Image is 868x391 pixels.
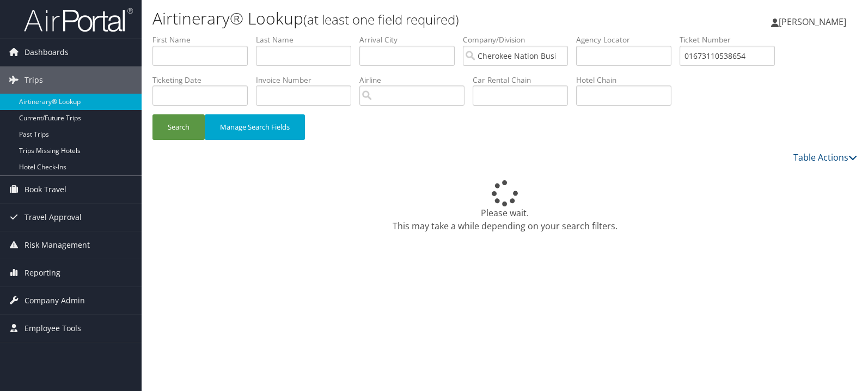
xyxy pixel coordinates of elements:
label: Arrival City [359,34,463,45]
label: Car Rental Chain [473,75,576,85]
span: [PERSON_NAME] [779,16,846,28]
label: Invoice Number [256,75,359,85]
span: Company Admin [25,287,85,314]
span: Risk Management [25,231,90,259]
label: Last Name [256,34,359,45]
a: Table Actions [793,151,857,163]
span: Employee Tools [25,315,81,342]
label: Company/Division [463,34,576,45]
label: Ticket Number [680,34,783,45]
div: Please wait. This may take a while depending on your search filters. [152,180,857,233]
span: Trips [25,66,43,94]
label: Agency Locator [576,34,680,45]
h1: Airtinerary® Lookup [152,7,622,30]
span: Book Travel [25,176,66,203]
label: Airline [359,75,473,85]
label: Hotel Chain [576,75,680,85]
label: Ticketing Date [152,75,256,85]
small: (at least one field required) [303,10,459,28]
img: airportal-logo.png [24,7,133,33]
span: Reporting [25,259,60,286]
a: [PERSON_NAME] [771,5,857,38]
button: Search [152,114,205,140]
button: Manage Search Fields [205,114,305,140]
span: Travel Approval [25,204,82,231]
span: Dashboards [25,39,69,66]
label: First Name [152,34,256,45]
